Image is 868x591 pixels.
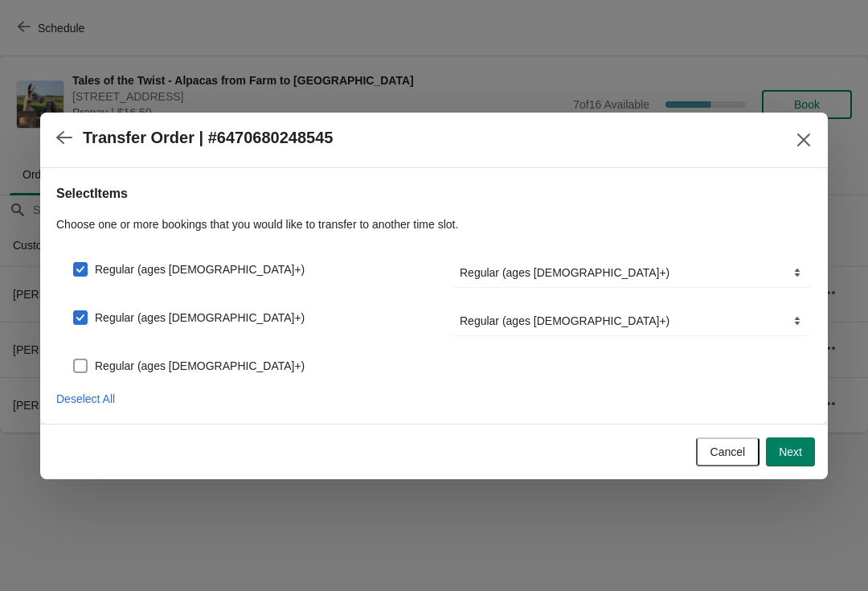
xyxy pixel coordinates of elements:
button: Close [789,125,818,154]
span: Next [779,445,802,458]
button: Cancel [696,437,760,466]
h2: Transfer Order | #6470680248545 [83,129,333,147]
span: Regular (ages [DEMOGRAPHIC_DATA]+) [95,261,305,277]
span: Cancel [710,445,746,458]
h2: Select Items [56,184,812,203]
span: Deselect All [56,392,115,405]
span: Regular (ages [DEMOGRAPHIC_DATA]+) [95,310,305,326]
p: Choose one or more bookings that you would like to transfer to another time slot. [56,216,812,232]
button: Next [766,437,815,466]
button: Deselect All [50,384,121,413]
span: Regular (ages [DEMOGRAPHIC_DATA]+) [95,358,305,374]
